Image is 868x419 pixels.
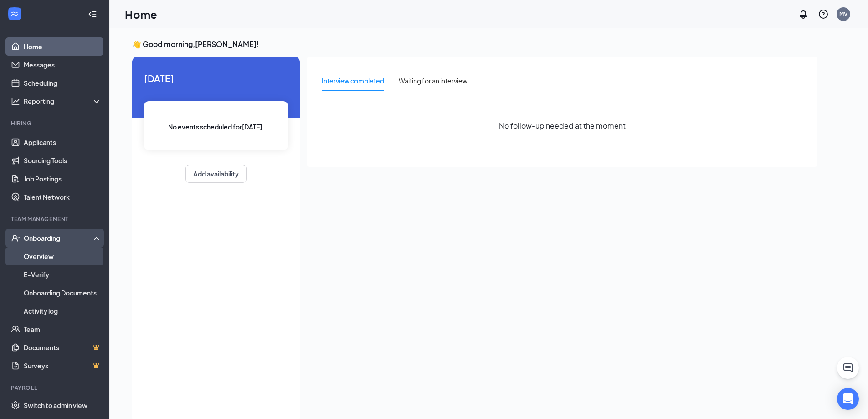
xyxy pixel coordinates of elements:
button: ChatActive [837,357,859,379]
div: MV [839,10,847,18]
svg: UserCheck [11,233,20,243]
svg: Analysis [11,97,20,106]
div: Payroll [11,384,100,392]
a: SurveysCrown [24,357,102,375]
a: Overview [24,247,102,265]
div: Waiting for an interview [399,76,467,86]
h3: 👋 Good morning, [PERSON_NAME] ! [132,39,817,49]
a: Applicants [24,133,102,151]
div: Switch to admin view [24,401,87,410]
h1: Home [125,6,157,22]
button: Add availability [185,165,247,183]
svg: WorkstreamLogo [10,9,19,18]
svg: Notifications [798,9,809,20]
div: Team Management [11,215,100,223]
div: Reporting [24,97,102,106]
a: Scheduling [24,74,102,92]
a: DocumentsCrown [24,338,102,357]
a: Sourcing Tools [24,151,102,170]
div: Hiring [11,119,100,127]
a: E-Verify [24,265,102,284]
span: No follow-up needed at the moment [499,120,626,131]
div: Onboarding [24,233,94,243]
div: Interview completed [322,76,384,86]
a: Job Postings [24,170,102,188]
a: Onboarding Documents [24,284,102,302]
svg: ChatActive [842,362,853,373]
a: Team [24,320,102,338]
a: Messages [24,56,102,74]
svg: Collapse [88,10,97,19]
svg: Settings [11,401,20,410]
a: Activity log [24,302,102,320]
span: [DATE] [144,71,288,85]
div: Open Intercom Messenger [837,388,859,410]
a: Home [24,37,102,56]
svg: QuestionInfo [818,9,829,20]
span: No events scheduled for [DATE] . [168,122,264,132]
a: Talent Network [24,188,102,206]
